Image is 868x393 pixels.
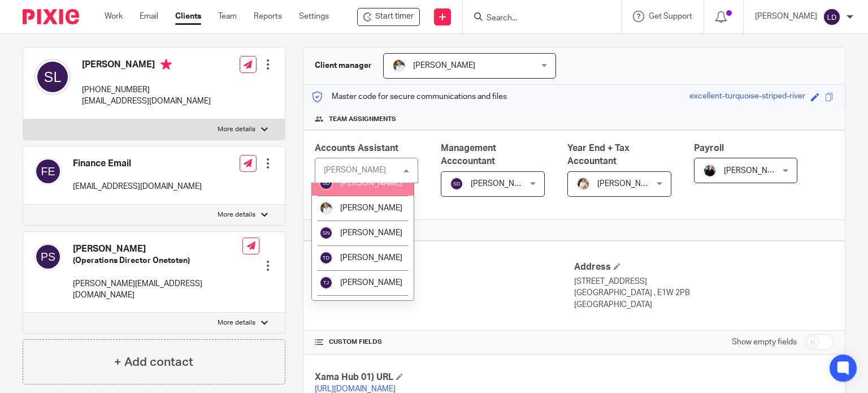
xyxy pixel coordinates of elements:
[375,11,414,23] span: Start timer
[576,177,590,191] img: Kayleigh%20Henson.jpeg
[218,318,255,327] p: More details
[254,11,282,22] a: Reports
[357,8,420,26] div: Sweepstake Technologies Limited
[319,226,333,240] img: svg%3E
[114,353,193,371] h4: + Add contact
[140,11,158,22] a: Email
[340,204,402,212] span: [PERSON_NAME]
[73,158,202,170] h4: Finance Email
[82,84,211,96] p: [PHONE_NUMBER]
[315,261,574,273] h4: Client type
[471,180,533,188] span: [PERSON_NAME]
[694,144,724,153] span: Payroll
[755,11,817,22] p: [PERSON_NAME]
[23,9,79,24] img: Pixie
[73,255,242,266] h5: (Operations Director Onetoten)
[597,180,659,188] span: [PERSON_NAME]
[724,167,786,175] span: [PERSON_NAME]
[574,299,834,310] p: [GEOGRAPHIC_DATA]
[324,166,386,174] div: [PERSON_NAME]
[319,176,333,190] img: svg%3E
[340,179,402,187] span: [PERSON_NAME]
[319,276,333,290] img: svg%3E
[82,59,211,73] h4: [PERSON_NAME]
[73,243,242,255] h4: [PERSON_NAME]
[319,251,333,265] img: svg%3E
[340,279,402,287] span: [PERSON_NAME]
[299,11,329,22] a: Settings
[73,278,242,301] p: [PERSON_NAME][EMAIL_ADDRESS][DOMAIN_NAME]
[340,254,402,262] span: [PERSON_NAME]
[105,11,123,22] a: Work
[574,287,834,299] p: [GEOGRAPHIC_DATA] , E1W 2PB
[689,90,805,103] div: excellent-turquoise-striped-river
[340,229,402,237] span: [PERSON_NAME]
[34,59,71,95] img: svg%3E
[315,276,574,287] p: Limited company
[218,11,237,22] a: Team
[649,12,692,20] span: Get Support
[441,144,496,166] span: Management Acccountant
[315,338,574,347] h4: CUSTOM FIELDS
[312,91,507,102] p: Master code for secure communications and files
[315,60,372,71] h3: Client manager
[703,164,717,178] img: nicky-partington.jpg
[823,8,841,26] img: svg%3E
[319,201,333,215] img: sarah-royle.jpg
[34,158,62,185] img: svg%3E
[315,385,396,393] a: [URL][DOMAIN_NAME]
[574,276,834,287] p: [STREET_ADDRESS]
[175,11,201,22] a: Clients
[329,115,396,124] span: Team assignments
[732,336,797,348] label: Show empty fields
[450,177,463,191] img: svg%3E
[218,125,255,134] p: More details
[315,372,574,383] h4: Xama Hub 01) URL
[82,96,211,107] p: [EMAIL_ADDRESS][DOMAIN_NAME]
[567,144,630,166] span: Year End + Tax Accountant
[485,14,587,24] input: Search
[34,243,62,270] img: svg%3E
[574,261,834,273] h4: Address
[392,59,406,72] img: sarah-royle.jpg
[73,181,202,192] p: [EMAIL_ADDRESS][DOMAIN_NAME]
[413,62,475,70] span: [PERSON_NAME]
[218,210,255,219] p: More details
[315,144,398,153] span: Accounts Assistant
[160,59,172,70] i: Primary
